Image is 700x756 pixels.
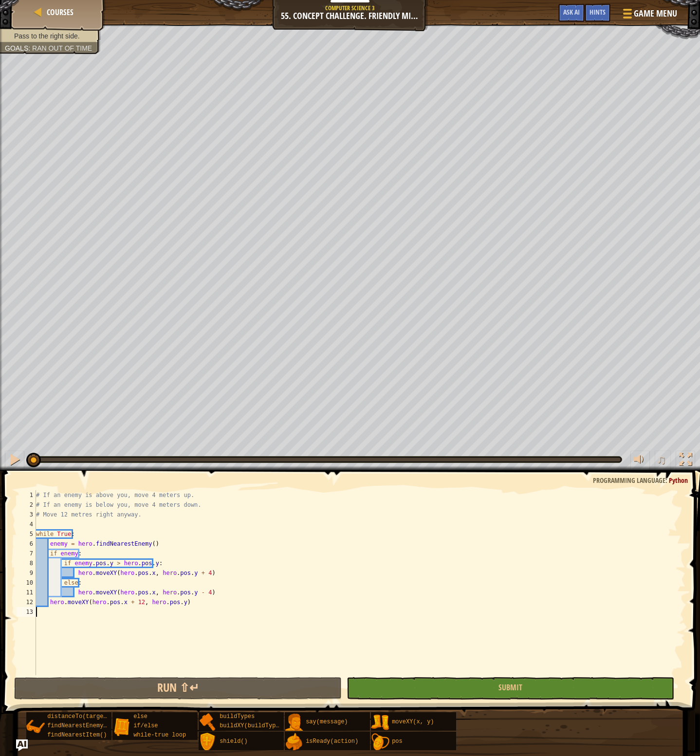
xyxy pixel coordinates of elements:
span: findNearestEnemy() [47,722,111,729]
img: portrait.png [26,718,45,736]
div: 5 [17,529,36,539]
span: Python [669,476,688,485]
span: findNearestItem() [47,732,107,738]
span: Pass to the right side. [14,32,80,40]
button: Ctrl + P: Pause [5,451,24,471]
span: Ran out of time [32,44,92,52]
div: 11 [17,588,36,597]
img: portrait.png [371,713,389,732]
div: 3 [17,510,36,519]
span: Courses [47,7,74,18]
img: portrait.png [199,733,217,751]
span: distanceTo(target) [47,713,111,720]
span: isReady(action) [306,738,358,745]
button: Ask AI [16,739,28,751]
span: ♫ [657,452,666,467]
span: buildXY(buildType, x, y) [220,722,304,729]
span: else [133,713,147,720]
span: Ask AI [563,7,580,17]
img: portrait.png [199,713,217,732]
div: 9 [17,568,36,578]
span: pos [392,738,403,745]
div: 2 [17,500,36,510]
img: portrait.png [285,733,303,751]
span: : [665,476,669,485]
img: portrait.png [371,733,389,751]
div: 7 [17,549,36,558]
span: shield() [220,738,248,745]
li: Pass to the right side. [5,31,93,41]
span: : [28,44,32,52]
span: Programming language [593,476,665,485]
button: Ask AI [558,4,585,22]
img: portrait.png [112,718,131,736]
button: ♫ [655,451,671,471]
span: Game Menu [634,7,677,20]
button: Toggle fullscreen [676,451,695,471]
button: Adjust volume [630,451,650,471]
button: Game Menu [615,4,683,27]
span: Hints [589,7,606,17]
span: buildTypes [220,713,255,720]
button: Submit [347,677,674,700]
div: 12 [17,597,36,607]
img: portrait.png [285,713,303,732]
span: Goals [5,44,28,52]
span: moveXY(x, y) [392,719,434,725]
div: 6 [17,539,36,549]
span: while-true loop [133,732,186,738]
div: 8 [17,558,36,568]
div: 4 [17,519,36,529]
a: Courses [44,7,74,18]
div: 10 [17,578,36,588]
div: 1 [17,490,36,500]
span: Submit [498,682,522,693]
span: if/else [133,722,158,729]
span: say(message) [306,719,348,725]
button: Run ⇧↵ [14,677,342,700]
div: 13 [17,607,36,617]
